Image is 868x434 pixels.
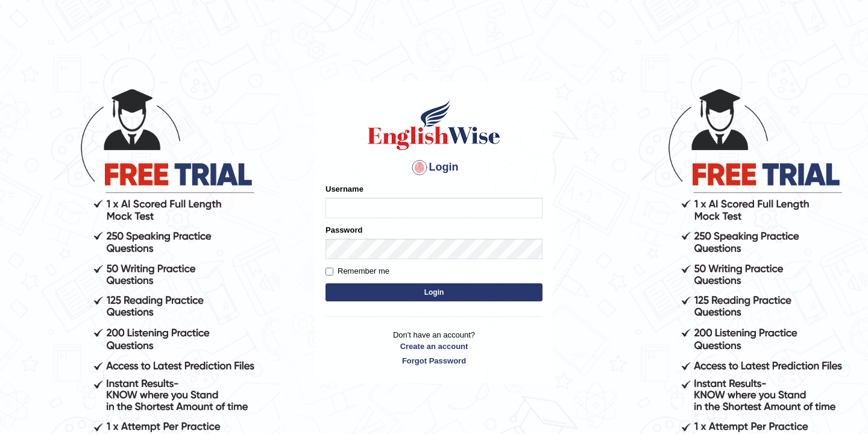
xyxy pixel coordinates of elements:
input: Remember me [325,268,333,275]
label: Password [325,224,362,236]
img: Logo of English Wise sign in for intelligent practice with AI [365,98,503,152]
a: Forgot Password [325,355,542,366]
label: Remember me [325,265,389,277]
label: Username [325,183,363,195]
a: Create an account [325,341,542,352]
h4: Login [325,158,542,177]
button: Login [325,283,542,301]
p: Don't have an account? [325,329,542,366]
